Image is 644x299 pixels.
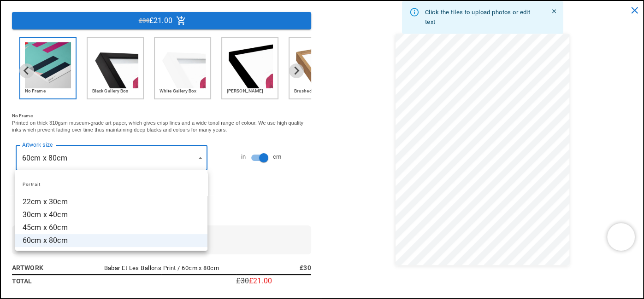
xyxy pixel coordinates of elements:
iframe: Chatra live chat [607,223,635,251]
li: 45cm x 60cm [15,221,207,234]
li: Portrait [15,173,207,195]
li: 30cm x 40cm [15,208,207,221]
li: 22cm x 30cm [15,195,207,208]
li: 60cm x 80cm [15,234,207,247]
